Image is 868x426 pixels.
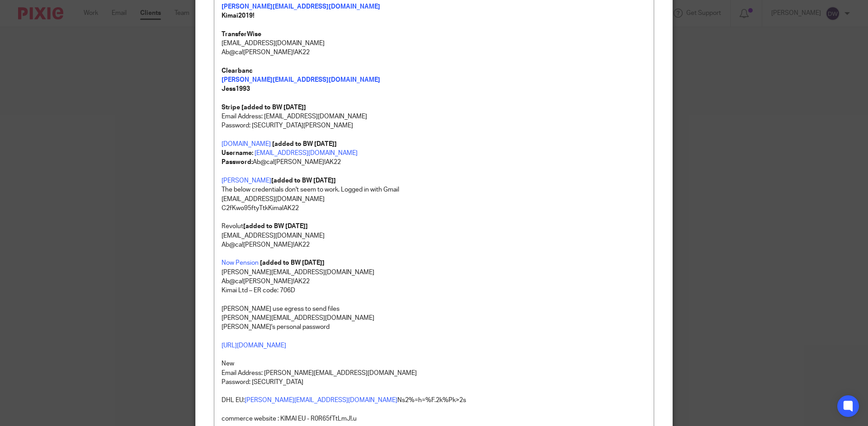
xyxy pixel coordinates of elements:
[271,178,336,184] strong: [added to BW [DATE]]
[222,77,380,83] a: [PERSON_NAME][EMAIL_ADDRESS][DOMAIN_NAME]
[260,260,325,266] strong: [added to BW [DATE]]
[222,104,306,111] strong: Stripe [added to BW [DATE]]
[222,260,259,266] a: Now Pension
[222,121,646,130] p: Password: [SECURITY_DATA][PERSON_NAME]
[222,240,646,249] p: Ab@ca![PERSON_NAME]!AK22
[222,378,646,387] p: Password: [SECURITY_DATA]
[245,397,397,403] a: [PERSON_NAME][EMAIL_ADDRESS][DOMAIN_NAME]
[222,185,646,194] p: The below credentials don't seem to work. Logged in with Gmail
[222,141,271,147] a: [DOMAIN_NAME]
[222,204,646,213] p: C2fKwo95ftyTtkKima!AK22
[222,268,646,277] p: [PERSON_NAME][EMAIL_ADDRESS][DOMAIN_NAME]
[222,314,646,323] p: [PERSON_NAME][EMAIL_ADDRESS][DOMAIN_NAME]
[222,4,380,10] a: [PERSON_NAME][EMAIL_ADDRESS][DOMAIN_NAME]
[222,369,646,378] p: Email Address: [PERSON_NAME][EMAIL_ADDRESS][DOMAIN_NAME]
[255,150,358,156] a: [EMAIL_ADDRESS][DOMAIN_NAME]
[222,396,646,405] p: DHL EU: Ns2%=h=%F.2k%Pk>2s
[222,39,646,48] p: [EMAIL_ADDRESS][DOMAIN_NAME]
[222,359,646,368] p: New
[222,231,646,240] p: [EMAIL_ADDRESS][DOMAIN_NAME]
[272,141,337,147] strong: [added to BW [DATE]]
[222,286,646,295] p: Kimai Ltd – ER code: 706D
[222,68,253,74] strong: Clearbanc
[222,304,646,314] p: [PERSON_NAME] use egress to send files
[222,86,250,92] strong: Jess1993
[222,31,261,37] strong: TransferWise
[222,150,253,156] strong: Username:
[222,159,253,165] strong: Password:
[222,342,286,349] a: [URL][DOMAIN_NAME]
[222,277,646,286] p: Ab@ca![PERSON_NAME]!AK22
[222,48,646,103] p: Ab@ca![PERSON_NAME]!AK22
[222,13,255,19] strong: Kimai2019!
[222,323,646,350] p: [PERSON_NAME]'s personal password
[222,178,271,184] a: [PERSON_NAME]
[243,223,308,229] strong: [added to BW [DATE]]
[222,222,646,231] p: Revolut
[222,149,646,167] p: Ab@ca![PERSON_NAME]!AK22
[222,195,646,204] p: [EMAIL_ADDRESS][DOMAIN_NAME]
[222,112,646,121] p: Email Address: [EMAIL_ADDRESS][DOMAIN_NAME]
[222,405,646,424] p: commerce website : KIMAI EU - R0R65fTtLmJ!.u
